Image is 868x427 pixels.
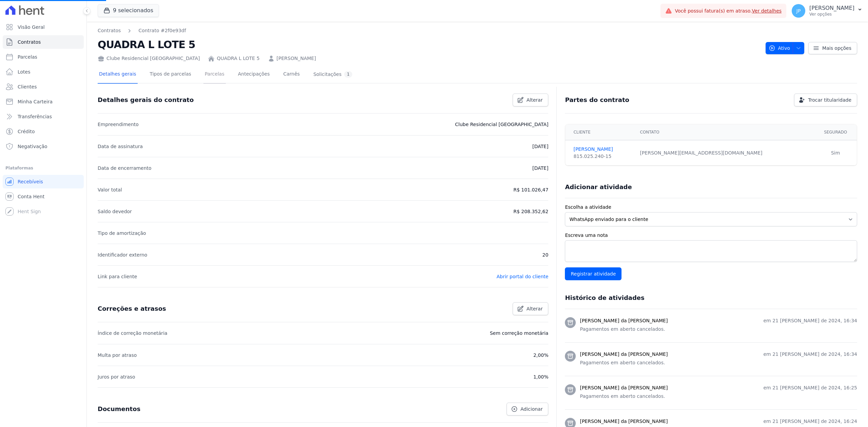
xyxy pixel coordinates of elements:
span: Visão Geral [18,24,45,30]
td: Sim [814,140,857,166]
div: 815.025.240-15 [573,153,632,160]
span: Parcelas [18,54,37,60]
span: Conta Hent [18,193,44,200]
a: Conta Hent [3,190,84,203]
p: [DATE] [532,164,548,172]
a: Recebíveis [3,175,84,188]
p: em 21 [PERSON_NAME] de 2024, 16:25 [763,384,857,391]
a: Ver detalhes [752,8,782,14]
span: Trocar titularidade [808,97,851,103]
div: Solicitações [313,71,352,78]
h2: QUADRA L LOTE 5 [98,37,760,52]
span: Alterar [527,97,543,103]
span: Lotes [18,68,31,75]
a: Adicionar [507,403,548,415]
h3: Adicionar atividade [565,183,632,191]
p: em 21 [PERSON_NAME] de 2024, 16:34 [763,351,857,358]
a: Clientes [3,80,84,94]
p: Sem correção monetária [490,329,549,337]
p: Identificador externo [98,251,147,259]
a: Carnês [282,66,301,84]
a: Alterar [513,94,549,106]
th: Cliente [565,124,636,140]
p: Link para cliente [98,272,137,281]
p: Clube Residencial [GEOGRAPHIC_DATA] [455,120,548,128]
h3: Histórico de atividades [565,294,644,302]
span: Transferências [18,113,52,120]
p: Data de assinatura [98,142,143,150]
p: Ver opções [809,12,854,17]
div: Clube Residencial [GEOGRAPHIC_DATA] [98,55,200,62]
a: [PERSON_NAME] [277,55,316,62]
a: Lotes [3,65,84,79]
a: Antecipações [237,66,271,84]
a: Contratos [3,35,84,49]
a: Visão Geral [3,20,84,34]
a: Solicitações1 [312,66,354,84]
h3: [PERSON_NAME] da [PERSON_NAME] [580,317,668,324]
span: Crédito [18,128,35,135]
a: Contrato #2f0e93df [138,27,186,34]
th: Segurado [814,124,857,140]
nav: Breadcrumb [98,27,186,34]
p: R$ 208.352,62 [513,207,548,216]
p: Saldo devedor [98,207,132,216]
div: [PERSON_NAME][EMAIL_ADDRESS][DOMAIN_NAME] [640,149,810,157]
span: Alterar [527,305,543,312]
span: Negativação [18,143,47,150]
p: Empreendimento [98,120,139,128]
p: Pagamentos em aberto cancelados. [580,326,857,333]
h3: [PERSON_NAME] da [PERSON_NAME] [580,351,668,358]
a: Abrir portal do cliente [497,274,549,279]
button: JP [PERSON_NAME] Ver opções [786,1,868,20]
a: Trocar titularidade [794,94,857,106]
p: Pagamentos em aberto cancelados. [580,393,857,400]
p: Multa por atraso [98,351,137,359]
a: Negativação [3,140,84,153]
a: QUADRA L LOTE 5 [217,55,259,62]
label: Escreva uma nota [565,232,857,239]
button: Ativo [766,42,805,54]
input: Registrar atividade [565,267,622,280]
a: Mais opções [808,42,857,54]
a: Parcelas [203,66,226,84]
p: R$ 101.026,47 [513,186,548,194]
p: [DATE] [532,142,548,150]
p: 20 [542,251,549,259]
span: Recebíveis [18,178,43,185]
div: 1 [344,71,352,78]
a: Detalhes gerais [98,66,138,84]
h3: Correções e atrasos [98,305,166,313]
p: em 21 [PERSON_NAME] de 2024, 16:24 [763,418,857,425]
span: Mais opções [822,45,851,52]
p: Data de encerramento [98,164,152,172]
p: Índice de correção monetária [98,329,167,337]
a: Crédito [3,125,84,138]
span: JP [796,8,801,13]
p: Valor total [98,186,122,194]
a: Contratos [98,27,121,34]
p: Juros por atraso [98,373,135,381]
a: Parcelas [3,50,84,64]
a: Tipos de parcelas [149,66,193,84]
a: [PERSON_NAME] [573,146,632,153]
h3: Detalhes gerais do contrato [98,96,194,104]
p: [PERSON_NAME] [809,5,854,12]
h3: Partes do contrato [565,96,629,104]
span: Contratos [18,39,41,45]
label: Escolha a atividade [565,204,857,211]
h3: [PERSON_NAME] da [PERSON_NAME] [580,418,668,425]
button: 9 selecionados [98,4,159,17]
th: Contato [636,124,814,140]
p: Pagamentos em aberto cancelados. [580,359,857,366]
span: Você possui fatura(s) em atraso. [675,7,782,15]
p: 1,00% [533,373,548,381]
p: em 21 [PERSON_NAME] de 2024, 16:34 [763,317,857,324]
span: Clientes [18,83,37,90]
a: Alterar [513,302,549,315]
span: Ativo [769,42,790,54]
div: Plataformas [5,164,81,172]
a: Minha Carteira [3,95,84,108]
p: Tipo de amortização [98,229,146,237]
p: 2,00% [533,351,548,359]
